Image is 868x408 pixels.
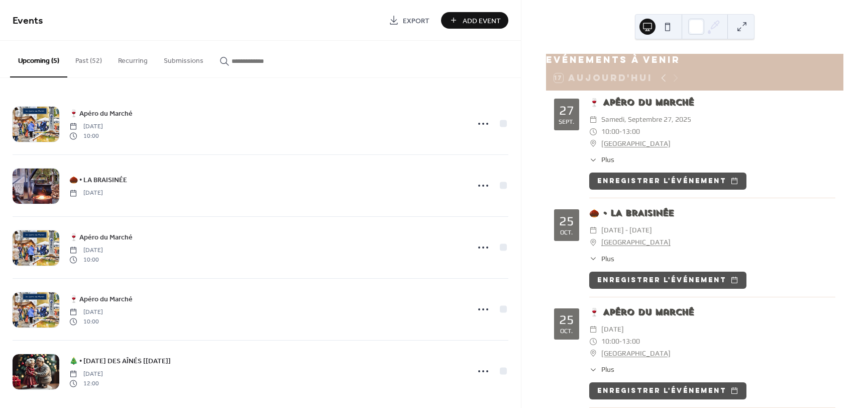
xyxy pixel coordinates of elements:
[559,104,574,117] div: 27
[622,336,640,348] span: 13:00
[601,224,652,236] span: [DATE] - [DATE]
[589,224,597,236] div: ​
[69,246,103,255] span: [DATE]
[69,308,103,317] span: [DATE]
[589,138,597,150] div: ​
[589,364,614,375] button: ​Plus
[69,175,127,186] span: 🌰 • LA BRAISINÉE
[381,12,437,29] a: Export
[589,254,597,264] div: ​
[69,370,103,379] span: [DATE]
[560,229,573,236] div: oct.
[589,323,597,336] div: ​
[589,97,835,109] div: 🍷 Apéro du Marché
[10,41,67,77] button: Upcoming (5)
[589,154,597,165] div: ​
[110,41,156,76] button: Recurring
[589,114,597,126] div: ​
[69,317,103,326] span: 10:00
[69,355,171,367] a: 🎄 • [DATE] DES AÎNÉS [[DATE]]
[601,138,671,150] a: [GEOGRAPHIC_DATA]
[589,348,597,360] div: ​
[69,174,127,186] a: 🌰 • LA BRAISINÉE
[69,379,103,388] span: 12:00
[69,231,133,243] a: 🍷 Apéro du Marché
[13,11,43,31] span: Events
[589,173,746,190] button: Enregistrer l'événement
[69,232,133,243] span: 🍷 Apéro du Marché
[622,126,640,138] span: 13:00
[403,16,429,26] span: Export
[463,16,501,26] span: Add Event
[559,215,574,227] div: 25
[69,131,103,140] span: 10:00
[67,41,110,76] button: Past (52)
[619,336,622,348] span: -
[69,108,133,119] a: 🍷 Apéro du Marché
[69,293,133,305] a: 🍷 Apéro du Marché
[560,328,573,335] div: oct.
[589,207,835,219] div: 🌰 • LA BRAISINÉE
[601,348,671,360] a: [GEOGRAPHIC_DATA]
[559,313,574,326] div: 25
[589,126,597,138] div: ​
[601,236,671,249] a: [GEOGRAPHIC_DATA]
[601,364,614,375] span: Plus
[619,126,622,138] span: -
[601,336,619,348] span: 10:00
[589,336,597,348] div: ​
[589,272,746,289] button: Enregistrer l'événement
[589,382,746,399] button: Enregistrer l'événement
[601,323,624,336] span: [DATE]
[546,54,843,66] div: Evénements à venir
[589,306,835,318] div: 🍷 Apéro du Marché
[69,294,133,305] span: 🍷 Apéro du Marché
[589,364,597,375] div: ​
[441,12,508,29] button: Add Event
[69,189,103,198] span: [DATE]
[589,236,597,249] div: ​
[601,114,691,126] span: samedi, septembre 27, 2025
[601,126,619,138] span: 10:00
[69,255,103,264] span: 10:00
[69,109,133,119] span: 🍷 Apéro du Marché
[589,154,614,165] button: ​Plus
[559,119,574,125] div: sept.
[156,41,211,76] button: Submissions
[589,254,614,264] button: ​Plus
[69,356,171,367] span: 🎄 • [DATE] DES AÎNÉS [[DATE]]
[69,122,103,131] span: [DATE]
[601,154,614,165] span: Plus
[601,254,614,264] span: Plus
